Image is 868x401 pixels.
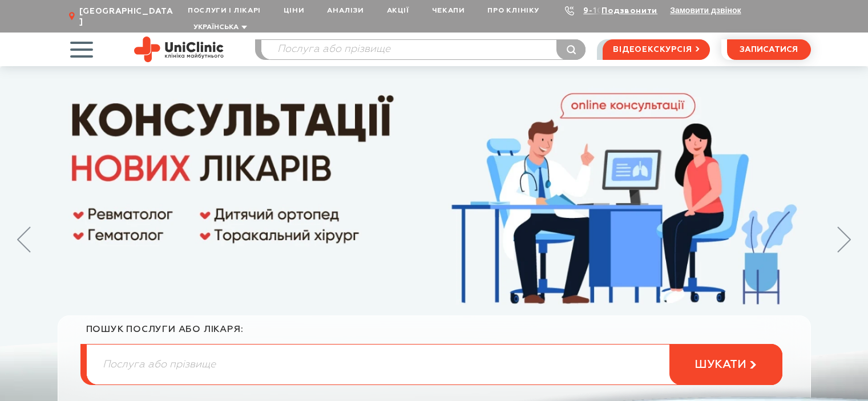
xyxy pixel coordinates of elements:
[87,345,782,384] input: Послуга або прізвище
[670,6,741,15] button: Замовити дзвінок
[601,7,657,15] a: Подзвонити
[603,39,709,60] a: відеоекскурсія
[79,6,176,27] span: [GEOGRAPHIC_DATA]
[86,324,782,344] div: пошук послуги або лікаря:
[695,358,746,372] span: шукати
[583,7,608,15] a: 9-103
[727,39,811,60] button: записатися
[613,40,692,59] span: відеоекскурсія
[134,37,224,62] img: Uniclinic
[193,24,239,31] span: Українська
[191,23,247,32] button: Українська
[261,40,586,59] input: Послуга або прізвище
[740,46,798,54] span: записатися
[669,344,782,385] button: шукати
